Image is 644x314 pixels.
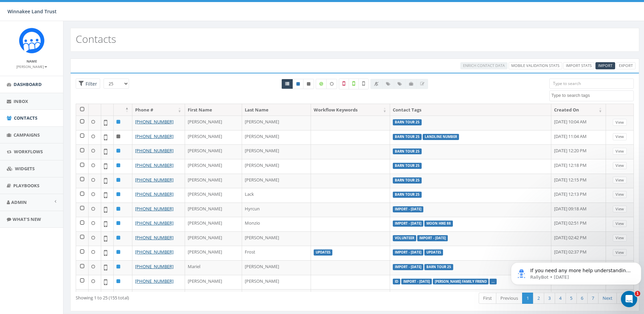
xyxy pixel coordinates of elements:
a: View [613,206,627,213]
a: Mobile Validation Stats [509,62,562,69]
a: Import Stats [563,62,594,69]
label: [PERSON_NAME] Family Friend [433,279,489,285]
a: View [613,148,627,155]
a: ... [492,279,495,284]
td: Monzio [242,217,311,231]
td: [DATE] 12:15 PM [551,174,606,188]
a: 3 [544,293,555,304]
a: View [613,162,627,169]
label: Import - [DATE] [393,221,423,227]
td: [PERSON_NAME] [185,159,242,174]
img: Rally_Corp_Icon.png [19,28,44,53]
td: [PERSON_NAME] [185,231,242,246]
a: First [479,293,496,304]
a: View [613,119,627,126]
td: [DATE] 02:42 PM [551,231,606,246]
a: [PHONE_NUMBER] [135,162,173,168]
a: [PHONE_NUMBER] [135,133,173,139]
a: Active [293,79,303,89]
span: Dashboard [14,81,42,87]
label: Updates [314,249,332,256]
td: [PERSON_NAME] [242,275,311,290]
a: 6 [576,293,588,304]
td: [PERSON_NAME] [242,130,311,145]
td: [PERSON_NAME] [185,203,242,217]
a: View [613,191,627,198]
td: [PERSON_NAME] [185,188,242,203]
label: Import - [DATE] [417,235,448,241]
a: View [613,234,627,242]
label: Moon Hike 88 [424,221,453,227]
label: Validated [349,78,359,89]
th: Last Name [242,104,311,116]
label: Not Validated [358,78,369,89]
label: volunteer [393,235,416,241]
label: Barn Tour 25 [393,119,422,125]
td: [DATE] 12:18 PM [551,159,606,174]
td: [PERSON_NAME] [242,231,311,246]
a: View [613,177,627,184]
td: [PERSON_NAME] [185,130,242,145]
span: CSV files only [598,63,612,68]
a: [PHONE_NUMBER] [135,206,173,212]
textarea: Search [551,92,633,99]
span: Winnakee Land Trust [7,8,57,15]
iframe: Intercom live chat [621,291,637,307]
td: [PERSON_NAME] [185,289,242,304]
td: [DATE] 02:51 PM [551,217,606,231]
td: [PERSON_NAME] [242,289,311,304]
td: Mariel [185,260,242,275]
td: [PERSON_NAME] [185,217,242,231]
td: [PERSON_NAME] [242,144,311,159]
label: Barn Tour 25 [393,149,422,155]
td: Hyrcun [242,203,311,217]
i: This phone number is subscribed and will receive texts. [296,82,300,86]
label: landline number [423,134,459,140]
span: Playbooks [13,182,39,189]
a: Next [598,293,617,304]
span: Filter [84,81,97,87]
span: Import [598,63,612,68]
label: Barn Tour 25 [393,163,422,169]
td: [PERSON_NAME] [242,260,311,275]
a: [PHONE_NUMBER] [135,147,173,154]
span: Workflows [14,149,43,155]
label: Import - [DATE] [393,264,423,270]
td: [PERSON_NAME] [185,116,242,130]
a: 4 [555,293,566,304]
td: [DATE] 09:18 AM [551,203,606,217]
label: Barn Tour 25 [393,192,422,198]
a: Export [616,62,636,69]
label: Barn Tour 25 [393,134,422,140]
a: 1 [522,293,533,304]
span: Contacts [14,115,37,121]
a: 5 [566,293,577,304]
td: [PERSON_NAME] [242,159,311,174]
small: [PERSON_NAME] [16,64,47,69]
span: Admin [11,199,27,205]
label: Import - [DATE] [401,279,432,285]
i: This phone number is unsubscribed and has opted-out of all texts. [307,82,310,86]
label: Barn Tour 25 [393,177,422,184]
td: [PERSON_NAME] [185,275,242,290]
label: Data Enriched [316,79,327,89]
label: Barn Tour 25 [424,264,453,270]
td: [DATE] 02:37 PM [551,246,606,260]
span: Widgets [15,165,35,172]
a: Previous [496,293,522,304]
a: [PHONE_NUMBER] [135,177,173,183]
a: [PHONE_NUMBER] [135,234,173,241]
a: [PHONE_NUMBER] [135,278,173,284]
a: [PHONE_NUMBER] [135,191,173,197]
td: [PERSON_NAME] [242,174,311,188]
a: [PHONE_NUMBER] [135,220,173,226]
span: 1 [635,291,640,296]
td: Frost [242,246,311,260]
a: 7 [587,293,599,304]
h2: Contacts [76,33,116,45]
td: [DATE] 12:13 PM [551,188,606,203]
